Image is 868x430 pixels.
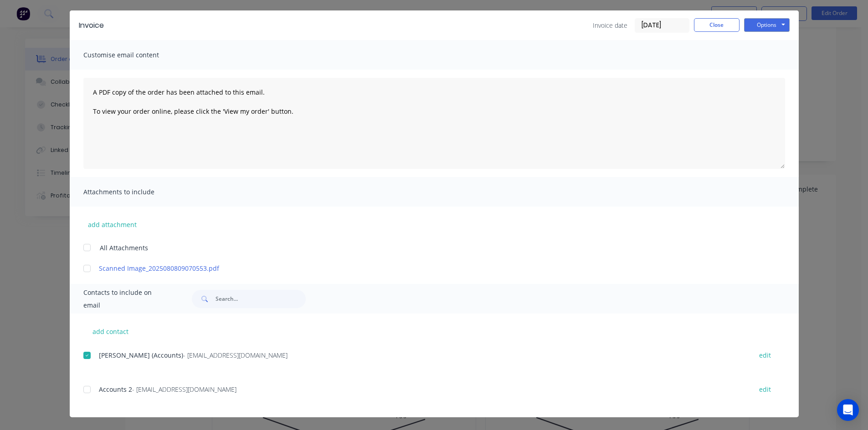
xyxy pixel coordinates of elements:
span: Attachments to include [83,186,184,198]
span: All Attachments [100,243,148,253]
textarea: A PDF copy of the order has been attached to this email. To view your order online, please click ... [83,78,785,169]
span: Accounts 2 [99,385,132,394]
button: edit [754,383,776,395]
input: Search... [216,290,306,308]
button: add contact [83,324,138,338]
a: Scanned Image_2025080809070553.pdf [99,263,743,273]
span: - [EMAIL_ADDRESS][DOMAIN_NAME] [183,351,288,359]
div: Invoice [79,20,104,31]
button: Close [694,18,740,32]
span: Contacts to include on email [83,286,169,312]
button: Options [744,18,790,32]
span: Customise email content [83,49,184,61]
span: Invoice date [593,20,627,30]
span: [PERSON_NAME] (Accounts) [99,351,183,359]
button: add attachment [83,218,141,231]
div: Open Intercom Messenger [837,399,859,421]
button: edit [754,349,776,361]
span: - [EMAIL_ADDRESS][DOMAIN_NAME] [132,385,236,394]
